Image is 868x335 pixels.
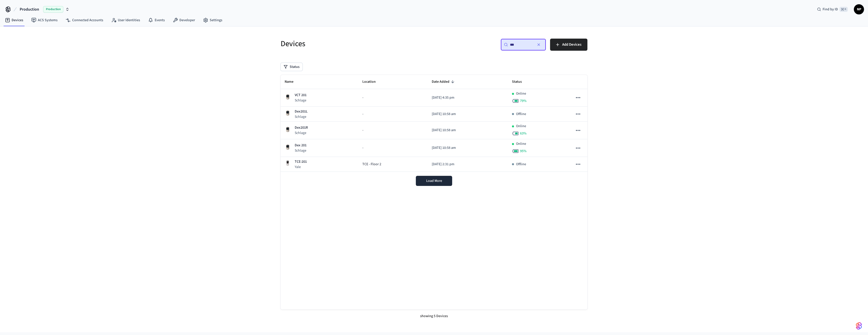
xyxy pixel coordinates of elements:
p: Online [516,124,526,129]
a: Developer [169,16,199,25]
p: Offline [516,162,526,167]
p: Dex201R [295,125,308,130]
span: - [362,95,363,100]
span: - [362,111,363,117]
p: [DATE] 2:31 pm [432,162,504,167]
p: Schlage [295,114,308,119]
p: [DATE] 10:58 am [432,111,504,117]
span: 63 % [520,131,527,136]
a: ACS Systems [27,16,62,25]
p: Schlage [295,98,307,103]
span: Find by ID [823,7,838,12]
span: Location [362,78,382,86]
span: Production [20,6,39,12]
span: 95 % [520,149,527,154]
button: Status [281,63,303,71]
span: Status [512,78,528,86]
img: Schlage Sense Smart Deadbolt with Camelot Trim, Front [285,110,291,116]
p: Online [516,141,526,147]
table: sticky table [281,75,587,172]
p: VCT 201 [295,93,307,98]
span: TCE - Floor 2 [362,162,381,167]
p: Schlage [295,148,307,153]
button: Add Devices [550,39,587,51]
p: Schlage [295,130,308,135]
p: Yale [295,164,307,170]
span: Add Devices [562,41,581,48]
a: Settings [199,16,226,25]
p: Online [516,91,526,96]
p: Dex 201 [295,143,307,148]
img: Schlage Sense Smart Deadbolt with Camelot Trim, Front [285,144,291,150]
p: TCE-201 [295,159,307,164]
button: NP [854,4,864,14]
span: 79 % [520,98,527,103]
p: [DATE] 10:58 am [432,145,504,151]
p: [DATE] 4:35 pm [432,95,504,100]
button: Load More [416,176,452,186]
span: Name [285,78,300,86]
p: Dex201L [295,109,308,114]
a: Connected Accounts [62,16,107,25]
img: Schlage Sense Smart Deadbolt with Camelot Trim, Front [285,94,291,100]
p: Offline [516,111,526,117]
h5: Devices [281,39,431,49]
div: Find by ID⌘ K [813,5,852,14]
img: SeamLogoGradient.69752ec5.svg [856,322,862,330]
span: ⌘ K [839,7,848,12]
span: Date Added [432,78,456,86]
a: User Identities [107,16,144,25]
a: Devices [1,16,27,25]
p: [DATE] 10:58 am [432,128,504,133]
span: Load More [426,178,442,183]
img: Yale Assure Touchscreen Wifi Smart Lock, Satin Nickel, Front [285,160,291,166]
div: showing 5 Devices [281,310,587,323]
a: Events [144,16,169,25]
img: Schlage Sense Smart Deadbolt with Camelot Trim, Front [285,126,291,132]
span: - [362,128,363,133]
span: - [362,145,363,151]
span: NP [854,5,863,14]
span: Production [43,6,63,13]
